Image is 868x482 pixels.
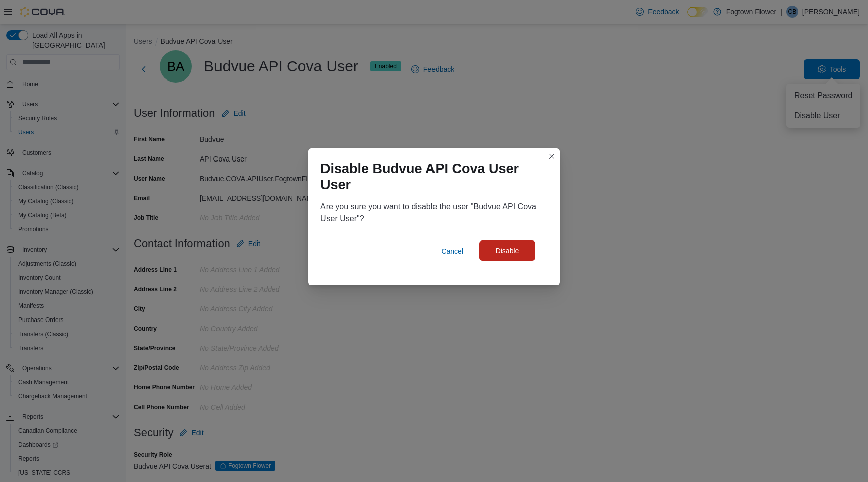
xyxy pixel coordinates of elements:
button: Closes this modal window [546,150,558,163]
div: Are you sure you want to disable the user "Budvue API Cova User User"? [320,201,548,225]
span: Disable [496,246,519,256]
button: Cancel [437,241,467,261]
span: Cancel [441,246,463,256]
button: Disable [479,240,535,261]
h1: Disable Budvue API Cova User User [320,160,539,193]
